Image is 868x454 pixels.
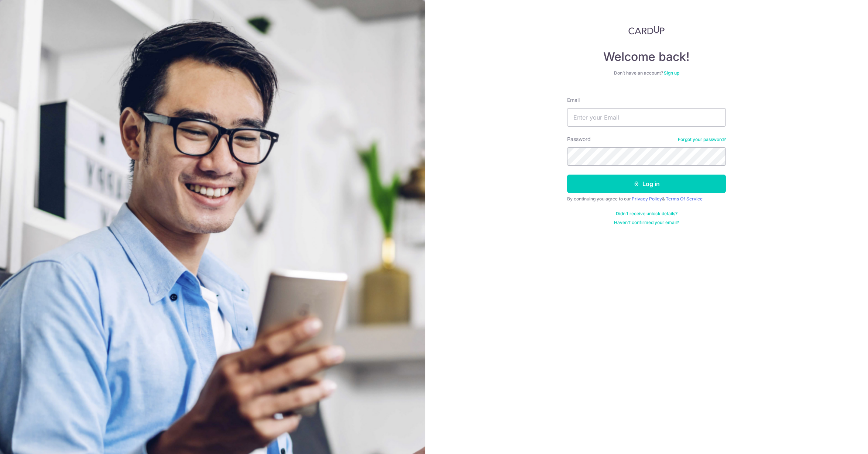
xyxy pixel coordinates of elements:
[567,175,726,193] button: Log in
[567,196,726,202] div: By continuing you agree to our &
[567,49,726,64] h4: Welcome back!
[678,137,726,142] a: Forgot your password?
[567,135,591,143] label: Password
[567,70,726,76] div: Don’t have an account?
[664,70,679,76] a: Sign up
[567,96,580,104] label: Email
[567,108,726,127] input: Enter your Email
[632,196,662,202] a: Privacy Policy
[614,220,679,226] a: Haven't confirmed your email?
[628,26,665,35] img: CardUp Logo
[616,211,677,217] a: Didn't receive unlock details?
[666,196,703,202] a: Terms Of Service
